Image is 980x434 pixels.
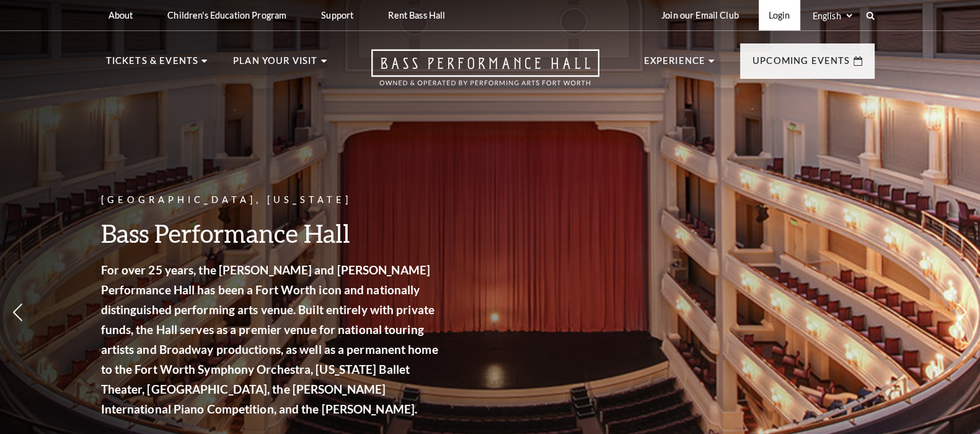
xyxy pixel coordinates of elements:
[108,10,133,20] p: About
[101,192,442,208] p: [GEOGRAPHIC_DATA], [US_STATE]
[233,53,318,76] p: Plan Your Visit
[167,10,286,20] p: Children's Education Program
[388,10,445,20] p: Rent Bass Hall
[644,53,706,76] p: Experience
[101,263,438,416] strong: For over 25 years, the [PERSON_NAME] and [PERSON_NAME] Performance Hall has been a Fort Worth ico...
[101,217,442,249] h3: Bass Performance Hall
[810,10,854,22] select: Select:
[753,53,850,76] p: Upcoming Events
[321,10,353,20] p: Support
[106,53,199,76] p: Tickets & Events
